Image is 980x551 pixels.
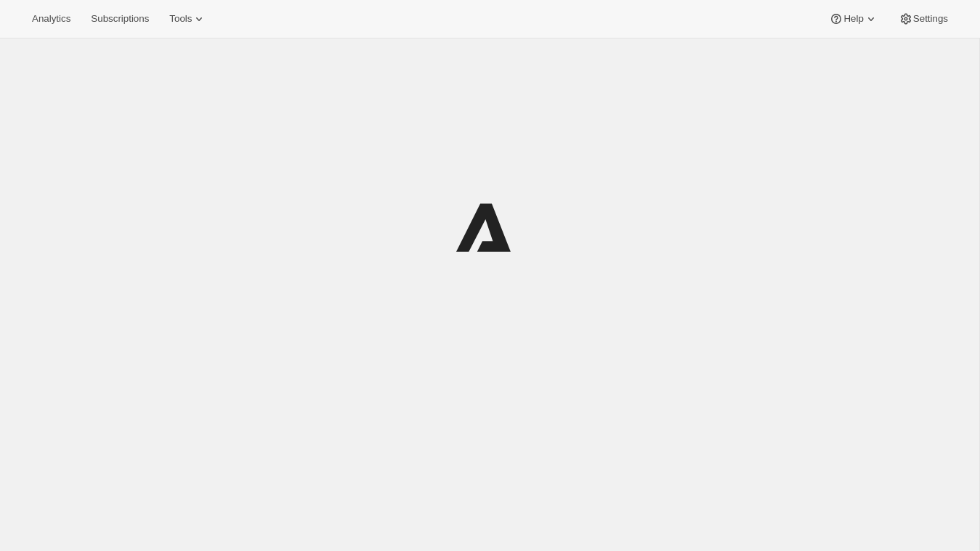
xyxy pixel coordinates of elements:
[161,9,215,29] button: Tools
[890,9,957,29] button: Settings
[91,13,149,25] span: Subscriptions
[169,13,192,25] span: Tools
[23,9,79,29] button: Analytics
[843,13,863,25] span: Help
[820,9,886,29] button: Help
[913,13,948,25] span: Settings
[82,9,158,29] button: Subscriptions
[32,13,70,25] span: Analytics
